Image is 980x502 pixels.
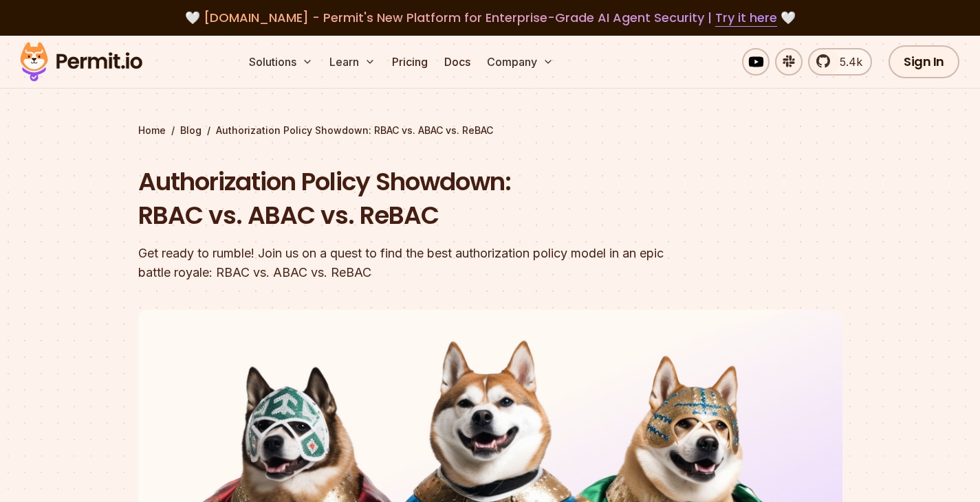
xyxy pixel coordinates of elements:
a: Pricing [386,48,433,76]
a: Sign In [889,45,959,78]
div: Get ready to rumble! Join us on a quest to find the best authorization policy model in an epic ba... [138,244,666,282]
a: Docs [439,48,476,76]
a: 5.4k [808,48,872,76]
span: [DOMAIN_NAME] - Permit's New Platform for Enterprise-Grade AI Agent Security | [204,9,777,26]
img: Permit logo [14,38,149,85]
a: Blog [180,124,202,137]
a: Try it here [715,9,777,27]
div: 🤍 🤍 [33,8,947,27]
button: Learn [324,48,381,76]
span: 5.4k [831,54,862,70]
div: / / [138,124,842,137]
a: Home [138,124,166,137]
h1: Authorization Policy Showdown: RBAC vs. ABAC vs. ReBAC [138,165,666,233]
button: Company [481,48,559,76]
button: Solutions [243,48,318,76]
